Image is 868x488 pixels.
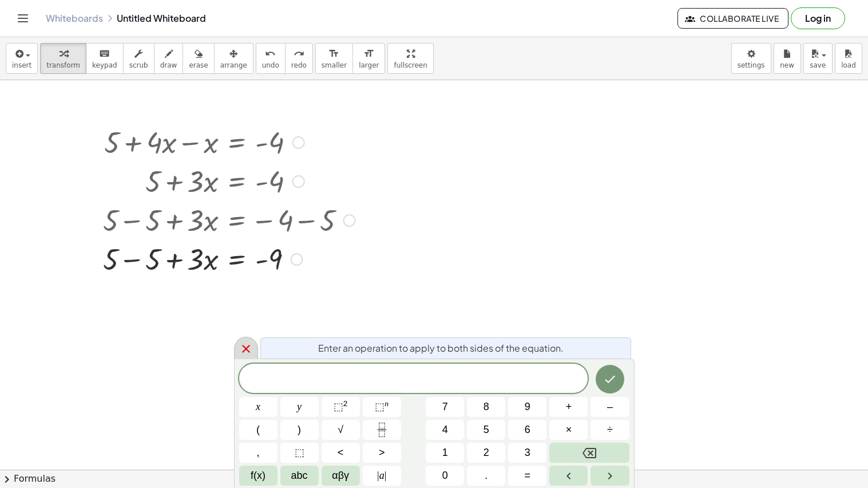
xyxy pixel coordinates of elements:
span: ÷ [607,422,613,438]
i: format_size [363,47,374,61]
sup: 2 [343,399,348,408]
button: erase [183,43,214,74]
button: redoredo [285,43,313,74]
span: transform [46,61,80,69]
button: draw [154,43,184,74]
button: save [803,43,833,74]
button: Left arrow [549,466,588,486]
span: + [566,399,572,415]
button: insert [6,43,38,74]
button: Less than [322,443,360,463]
span: ) [298,422,301,438]
button: transform [40,43,86,74]
span: redo [291,61,307,69]
span: smaller [322,61,347,69]
button: Square root [322,420,360,440]
i: format_size [328,47,339,61]
span: 0 [442,468,448,483]
button: Times [549,420,588,440]
button: Squared [322,397,360,417]
span: αβγ [332,468,349,483]
span: x [256,399,260,415]
span: 6 [525,422,530,438]
button: Done [596,365,624,393]
span: load [841,61,856,69]
button: Fraction [363,420,401,440]
span: new [780,61,794,69]
a: Whiteboards [46,13,103,24]
span: abc [291,468,308,483]
i: redo [294,47,304,61]
button: ( [239,420,278,440]
button: Placeholder [280,443,319,463]
button: load [835,43,862,74]
button: Alphabet [280,466,319,486]
span: 7 [442,399,448,415]
button: 9 [508,397,546,417]
button: Backspace [549,443,629,463]
button: Greek alphabet [322,466,360,486]
button: . [467,466,505,486]
button: 0 [426,466,464,486]
span: ⬚ [375,401,385,412]
span: 3 [525,445,530,461]
button: Absolute value [363,466,401,486]
button: fullscreen [387,43,433,74]
button: ) [280,420,319,440]
span: 9 [525,399,530,415]
span: y [297,399,302,415]
button: 4 [426,420,464,440]
button: 5 [467,420,505,440]
i: keyboard [99,47,110,61]
span: = [525,468,531,483]
button: Right arrow [590,466,629,486]
span: 1 [442,445,448,461]
button: Divide [590,420,629,440]
span: | [385,470,387,481]
button: 7 [426,397,464,417]
span: arrange [220,61,247,69]
span: scrub [129,61,148,69]
span: ( [256,422,260,438]
span: ⬚ [334,401,343,412]
button: arrange [214,43,253,74]
button: keyboardkeypad [86,43,124,74]
button: x [239,397,278,417]
span: 5 [483,422,489,438]
span: | [377,470,379,481]
span: erase [189,61,208,69]
button: 6 [508,420,546,440]
span: 8 [483,399,489,415]
span: a [377,468,386,483]
button: Minus [590,397,629,417]
button: format_sizelarger [352,43,385,74]
span: Enter an operation to apply to both sides of the equation. [318,341,564,355]
i: undo [265,47,276,61]
button: Log in [791,7,845,29]
button: scrub [123,43,154,74]
span: × [566,422,572,438]
button: 2 [467,443,505,463]
span: 2 [483,445,489,461]
span: > [379,445,385,461]
button: settings [731,43,771,74]
span: settings [738,61,765,69]
span: save [810,61,826,69]
span: ⬚ [295,445,304,461]
button: Plus [549,397,588,417]
button: Greater than [363,443,401,463]
button: , [239,443,278,463]
sup: n [385,399,389,408]
button: Functions [239,466,278,486]
button: format_sizesmaller [315,43,353,74]
span: insert [12,61,31,69]
span: Collaborate Live [687,13,779,23]
button: y [280,397,319,417]
span: < [338,445,344,461]
span: draw [160,61,177,69]
span: fullscreen [394,61,427,69]
span: . [485,468,487,483]
button: new [774,43,801,74]
span: keypad [92,61,117,69]
span: √ [338,422,343,438]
